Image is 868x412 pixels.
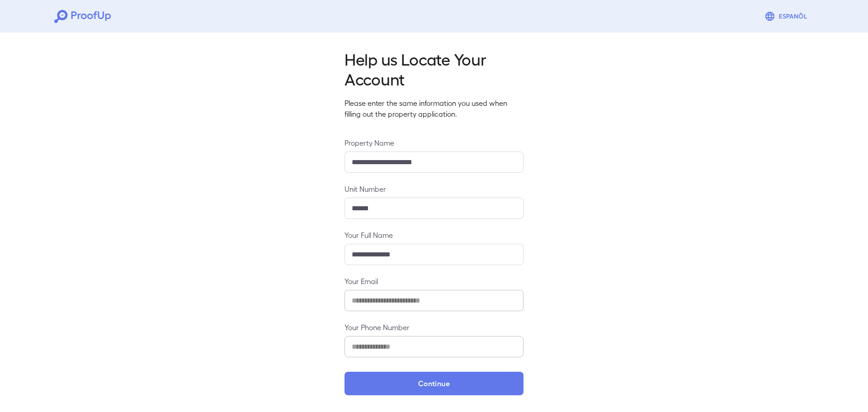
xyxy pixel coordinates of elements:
button: Espanõl [761,7,814,25]
label: Your Phone Number [344,322,524,332]
label: Unit Number [344,184,524,194]
label: Your Email [344,276,524,286]
button: Continue [344,372,524,395]
label: Property Name [344,137,524,148]
h2: Help us Locate Your Account [344,49,524,89]
label: Your Full Name [344,230,524,240]
p: Please enter the same information you used when filling out the property application. [344,98,524,119]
